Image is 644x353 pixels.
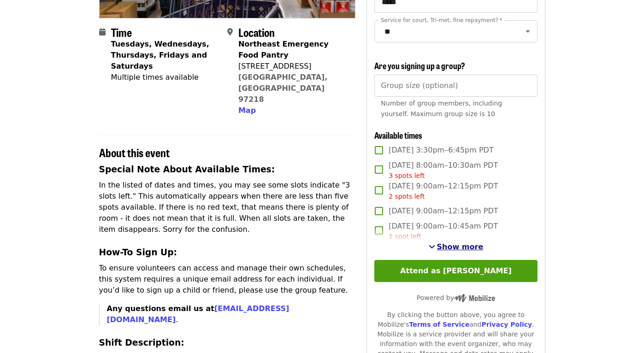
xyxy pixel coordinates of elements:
span: Time [111,24,132,40]
strong: Tuesdays, Wednesdays, Thursdays, Fridays and Saturdays [111,40,209,71]
img: Powered by Mobilize [454,294,495,302]
button: Attend as [PERSON_NAME] [374,260,537,282]
p: . [107,303,356,325]
span: Map [238,106,256,115]
input: [object Object] [374,75,537,97]
a: Privacy Policy [481,321,532,328]
span: Are you signing up a group? [374,59,465,71]
button: See more timeslots [429,241,484,253]
span: Location [238,24,275,40]
span: Available times [374,129,422,141]
span: [DATE] 3:30pm–6:45pm PDT [389,145,493,156]
strong: Northeast Emergency Food Pantry [238,40,329,59]
a: Terms of Service [409,321,469,328]
label: Service for court, Tri-met, fine repayment? [381,18,502,23]
span: [DATE] 9:00am–12:15pm PDT [389,181,498,201]
span: Number of group members, including yourself. Maximum group size is 10 [381,100,502,118]
button: Open [521,25,534,38]
span: Show more [437,242,484,251]
span: [DATE] 8:00am–10:30am PDT [389,160,498,181]
a: [GEOGRAPHIC_DATA], [GEOGRAPHIC_DATA] 97218 [238,73,328,104]
i: calendar icon [99,28,106,36]
strong: Any questions email us at [107,304,290,324]
p: To ensure volunteers can access and manage their own schedules, this system requires a unique ema... [99,263,356,296]
span: [DATE] 9:00am–10:45am PDT [389,221,498,241]
span: 3 spots left [389,172,425,179]
strong: Special Note About Available Times: [99,165,275,174]
strong: How-To Sign Up: [99,247,177,257]
i: map-marker-alt icon [227,28,233,36]
div: [STREET_ADDRESS] [238,61,348,72]
span: 1 spot left [389,233,421,240]
div: Multiple times available [111,72,220,83]
p: In the listed of dates and times, you may see some slots indicate "3 slots left." This automatica... [99,180,356,235]
button: Map [238,105,256,116]
span: Powered by [417,294,495,301]
span: About this event [99,144,170,160]
strong: Shift Description: [99,338,184,347]
span: 2 spots left [389,193,425,200]
span: [DATE] 9:00am–12:15pm PDT [389,206,498,217]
